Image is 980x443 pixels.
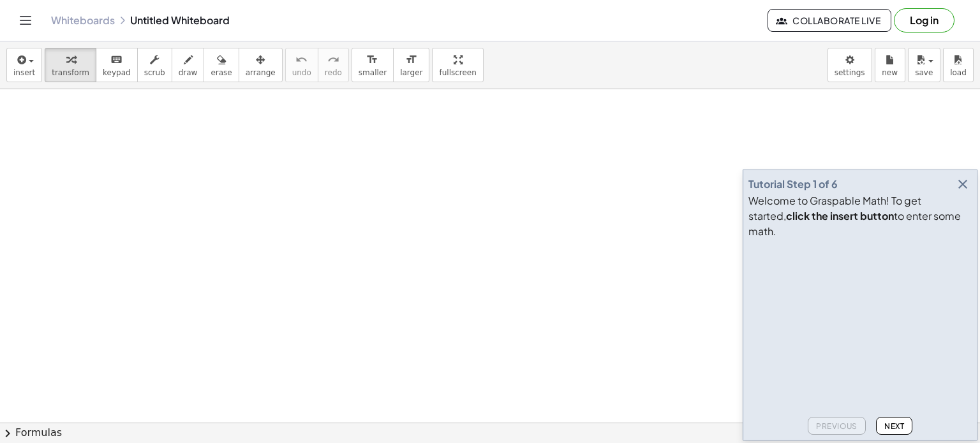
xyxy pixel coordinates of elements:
[366,52,378,68] i: format_size
[400,68,422,77] span: larger
[915,68,933,77] span: save
[405,52,417,68] i: format_size
[144,68,165,77] span: scrub
[51,14,115,27] a: Whiteboards
[828,48,872,82] button: settings
[52,68,89,77] span: transform
[103,68,131,77] span: keypad
[875,48,905,82] button: new
[884,421,904,431] span: Next
[96,48,138,82] button: keyboardkeypad
[325,68,342,77] span: redo
[239,48,283,82] button: arrange
[894,8,954,33] button: Log in
[204,48,239,82] button: erase
[179,68,198,77] span: draw
[748,193,972,239] div: Welcome to Graspable Math! To get started, to enter some math.
[950,68,967,77] span: load
[13,68,35,77] span: insert
[359,68,387,77] span: smaller
[292,68,311,77] span: undo
[768,9,891,32] button: Collaborate Live
[432,48,483,82] button: fullscreen
[876,417,912,435] button: Next
[439,68,476,77] span: fullscreen
[6,48,42,82] button: insert
[393,48,429,82] button: format_sizelarger
[295,52,308,68] i: undo
[327,52,339,68] i: redo
[172,48,205,82] button: draw
[352,48,394,82] button: format_sizesmaller
[908,48,940,82] button: save
[943,48,974,82] button: load
[778,15,880,26] span: Collaborate Live
[246,68,276,77] span: arrange
[882,68,898,77] span: new
[110,52,122,68] i: keyboard
[835,68,865,77] span: settings
[211,68,232,77] span: erase
[137,48,172,82] button: scrub
[285,48,318,82] button: undoundo
[786,209,894,222] b: click the insert button
[748,177,838,192] div: Tutorial Step 1 of 6
[45,48,96,82] button: transform
[15,10,36,31] button: Toggle navigation
[318,48,349,82] button: redoredo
